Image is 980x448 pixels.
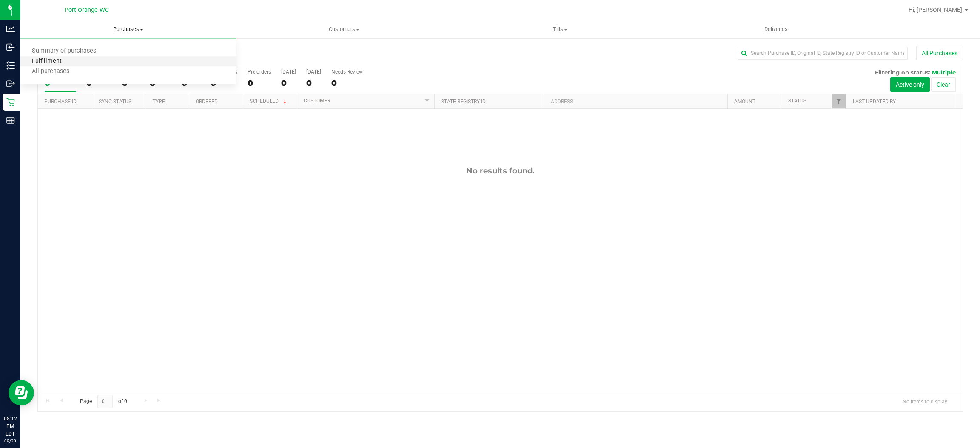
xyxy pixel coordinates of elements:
span: No items to display [896,395,954,408]
inline-svg: Inbound [6,43,15,51]
a: Purchase ID [44,99,77,105]
a: Amount [734,99,755,105]
span: Tills [453,26,668,33]
a: Deliveries [668,20,884,38]
div: 0 [281,78,296,88]
div: [DATE] [281,69,296,75]
span: Fulfillment [20,58,73,65]
button: All Purchases [916,46,963,60]
inline-svg: Inventory [6,61,15,70]
span: Multiple [932,69,956,76]
a: Purchases Summary of purchases Fulfillment All purchases [20,20,236,38]
div: 0 [331,78,363,88]
input: Search Purchase ID, Original ID, State Registry ID or Customer Name... [738,47,908,60]
button: Clear [931,77,956,92]
inline-svg: Retail [6,98,15,106]
div: Needs Review [331,69,363,75]
a: Customers [236,20,453,38]
div: 0 [306,78,321,88]
span: Purchases [20,26,236,33]
span: Customers [237,26,452,33]
inline-svg: Analytics [6,25,15,33]
div: [DATE] [306,69,321,75]
span: Hi, [PERSON_NAME]! [909,6,964,13]
iframe: Resource center [9,380,34,405]
inline-svg: Outbound [6,79,15,88]
th: Address [544,94,727,109]
a: Status [788,98,806,104]
a: Type [153,99,165,105]
span: All purchases [20,68,81,75]
a: State Registry ID [441,99,486,105]
div: Pre-orders [248,69,271,75]
div: No results found. [38,166,963,176]
a: Sync Status [99,99,131,105]
p: 09/20 [4,438,17,444]
p: 08:12 PM EDT [4,415,17,438]
a: Filter [832,94,846,108]
button: Active only [890,77,930,92]
a: Customer [304,98,330,104]
a: Ordered [196,99,218,105]
a: Filter [420,94,434,108]
span: Filtering on status: [875,69,930,76]
inline-svg: Reports [6,116,15,125]
a: Scheduled [250,98,288,104]
span: Port Orange WC [65,6,109,14]
div: 0 [248,78,271,88]
a: Last Updated By [853,99,896,105]
span: Summary of purchases [20,48,108,55]
span: Deliveries [753,26,799,33]
a: Tills [452,20,668,38]
span: Page of 0 [73,395,134,408]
